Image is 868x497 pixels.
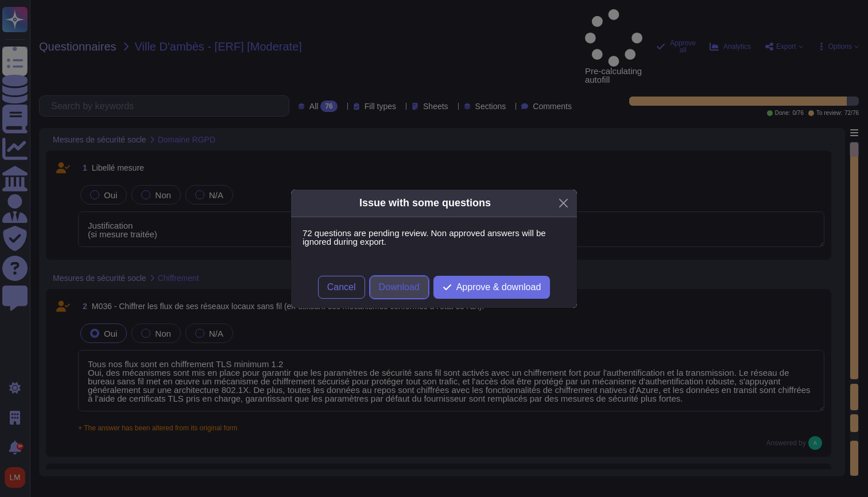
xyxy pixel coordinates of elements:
span: Cancel [327,283,356,292]
span: Download [379,283,420,292]
button: Download [370,276,429,299]
span: Approve & download [456,283,541,292]
button: Cancel [318,276,365,299]
button: Close [555,194,572,212]
p: 72 questions are pending review. Non approved answers will be ignored during export. [303,229,565,246]
button: Approve & download [433,276,551,299]
div: Issue with some questions [359,195,491,211]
